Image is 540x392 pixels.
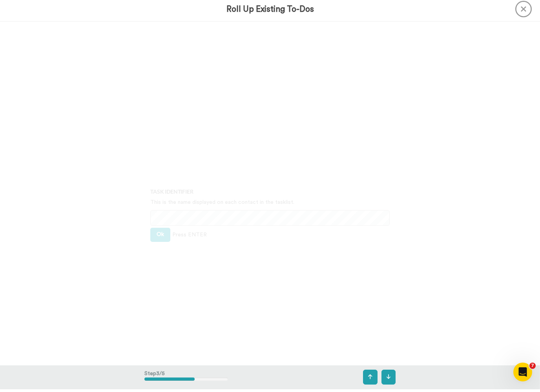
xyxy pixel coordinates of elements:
span: 7 [529,365,536,372]
h3: Roll Up Existing To-Dos [226,7,314,16]
span: Press ENTER [172,234,207,241]
h4: Task Identifier [150,191,390,197]
div: Step 3 / 5 [144,368,228,391]
button: Ok [150,230,170,245]
p: This is the name displayed on each contact in the tasklist. [150,201,390,209]
iframe: Intercom live chat [513,365,532,384]
span: Ok [157,234,164,240]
